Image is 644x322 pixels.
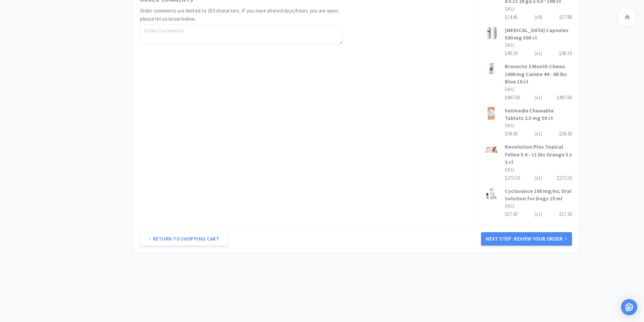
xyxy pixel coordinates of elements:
[505,63,572,85] h3: Bravecto 3 Month Chews 1000 mg Canine 44 - 88 lbs Blue 10 ct
[140,7,338,22] span: Order comments are limited to 250 characters. If you have altered days/hours you are open please ...
[505,6,515,12] span: SKU:
[505,49,572,57] div: $40.39
[534,13,542,21] div: (x 4 )
[505,26,572,42] h3: [MEDICAL_DATA] Capsules 500 mg 500 ct
[505,167,515,173] span: SKU:
[484,26,498,40] img: 639f9dafab0c4b41a3d5313d17878adc_120079.jpeg
[481,232,572,246] button: Next Step: Review Your Order
[534,94,542,102] div: (x 1 )
[559,13,572,21] div: $57.80
[559,130,572,138] div: $58.42
[557,94,572,102] div: $497.60
[559,210,572,218] div: $57.42
[559,49,572,57] div: $40.39
[505,187,572,202] h3: Cyclavance 100 mg/mL Oral Solution for Dogs 15 ml
[534,49,542,57] div: (x 1 )
[484,107,498,120] img: 77cdc774328843d989021473a8b43103_286742.jpeg
[505,143,572,166] h3: Revolution Plus Topical Feline 5.6 - 11 lbs Orange 5 x 3 ct
[621,299,637,315] div: Open Intercom Messenger
[505,94,572,102] div: $497.60
[505,174,572,182] div: $273.50
[484,187,498,201] img: 4c826f3001184dc8ae443b4c26e205b6_422389.jpeg
[505,130,572,138] div: $58.42
[557,174,572,182] div: $273.50
[505,107,572,122] h3: Vetmedin Chewable Tablets 2.5 mg 50 ct
[505,203,515,209] span: SKU:
[534,130,542,138] div: (x 1 )
[505,86,515,93] span: SKU:
[505,122,515,129] span: SKU:
[534,174,542,182] div: (x 1 )
[534,210,542,218] div: (x 1 )
[505,42,515,48] span: SKU:
[505,210,572,218] div: $57.42
[505,13,572,21] div: $14.45
[484,143,498,156] img: 352ea582068d4a62a3506b483ce57ae8_283765.jpeg
[484,63,498,76] img: d92b265c15f149e7b2f1a09b6a4dca7e_117132.jpeg
[140,232,228,246] a: Return to Shopping Cart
